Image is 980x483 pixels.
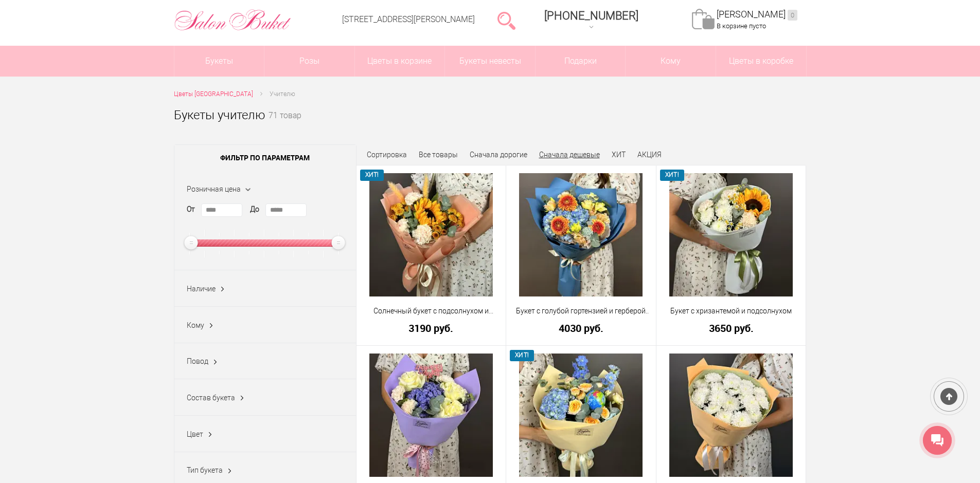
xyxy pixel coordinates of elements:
span: Состав букета [187,394,235,402]
a: Цветы [GEOGRAPHIC_DATA] [174,89,253,100]
ins: 0 [788,10,797,21]
span: Кому [626,46,716,77]
span: Сортировка [367,151,407,159]
a: Букеты [174,46,264,77]
span: Фильтр по параметрам [174,145,356,171]
span: ХИТ! [360,170,384,180]
a: Все товары [419,151,458,159]
span: Учителю [270,90,295,98]
span: Тип букета [187,466,223,474]
img: Букет цветов с гортензией в стильной упаковке [369,354,493,477]
a: Розы [264,46,354,77]
span: Цветы [GEOGRAPHIC_DATA] [174,90,253,98]
a: 3190 руб. [363,323,500,333]
img: Букет с голубой гортензией и глобусом [519,354,643,477]
span: Розничная цена [187,185,241,193]
a: Букет с хризантемой и подсолнухом [663,306,799,317]
a: [STREET_ADDRESS][PERSON_NAME] [342,14,475,24]
a: Цветы в коробке [716,46,806,77]
label: От [187,204,195,215]
span: [PHONE_NUMBER] [544,9,638,22]
label: До [250,204,259,215]
a: [PHONE_NUMBER] [538,6,645,35]
a: 3650 руб. [663,323,799,333]
a: Сначала дешевые [539,151,600,159]
span: ХИТ! [510,350,534,361]
span: ХИТ! [660,170,684,180]
a: Букеты невесты [445,46,535,77]
a: ХИТ [612,151,626,159]
small: 71 товар [269,112,301,137]
a: 4030 руб. [513,323,649,333]
a: Цветы в корзине [355,46,445,77]
a: Сначала дорогие [470,151,527,159]
img: Солнечный букет с подсолнухом и диантусами [369,173,493,296]
span: Повод [187,357,208,365]
span: Цвет [187,430,203,438]
img: Букет с кружевными хризантемами [669,354,793,477]
span: Кому [187,321,204,329]
img: Букет с хризантемой и подсолнухом [669,173,793,296]
a: Подарки [536,46,626,77]
a: АКЦИЯ [637,151,662,159]
a: Солнечный букет с подсолнухом и диантусами [363,306,500,317]
a: [PERSON_NAME] [717,9,797,21]
span: Наличие [187,285,216,293]
span: В корзине пусто [717,22,766,30]
h1: Букеты учителю [174,106,265,124]
a: Букет с голубой гортензией и герберой мини [513,306,649,317]
img: Цветы Нижний Новгород [174,7,292,33]
img: Букет с голубой гортензией и герберой мини [519,173,643,296]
